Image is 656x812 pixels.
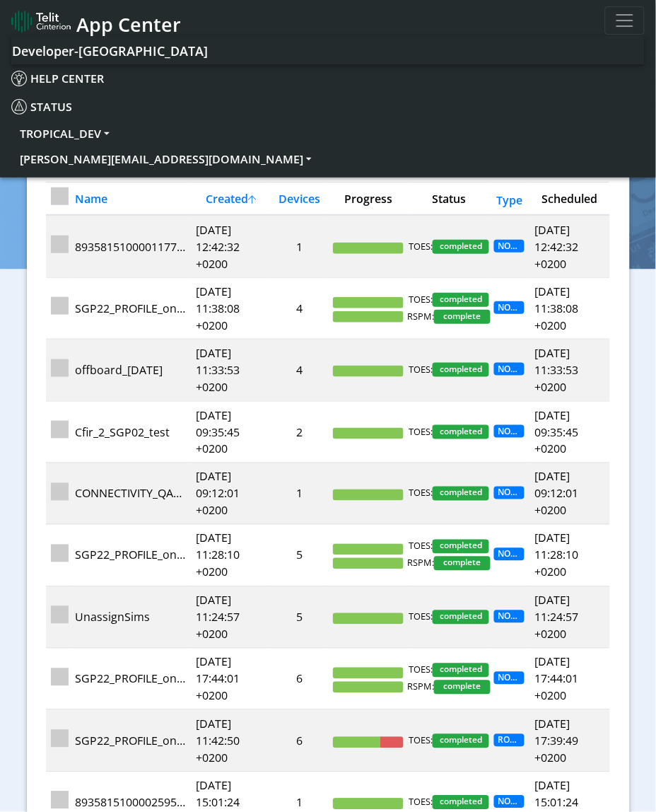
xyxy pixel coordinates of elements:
th: Status [409,182,489,216]
td: [DATE] 17:44:01 +0200 [191,649,271,710]
th: Devices [271,182,328,216]
span: completed [433,363,489,377]
span: NORMAL [494,610,525,623]
span: completed [433,663,489,678]
span: completed [433,240,489,254]
span: [DATE] 11:38:08 +0200 [534,284,578,333]
span: NORMAL [494,363,525,376]
span: TOES: [409,734,433,748]
span: TOES: [409,610,433,625]
span: completed [433,796,489,810]
div: UnassignSims [75,609,186,626]
td: [DATE] 12:42:32 +0200 [191,215,271,277]
span: RSPM: [407,557,434,571]
span: TOES: [409,425,433,439]
td: [DATE] 11:38:08 +0200 [191,277,271,339]
div: offboard_[DATE] [75,361,186,378]
div: CONNECTIVITY_QATEST test SIM [75,485,186,502]
span: NORMAL [494,240,525,253]
span: NORMAL [494,301,525,314]
span: [DATE] 11:28:10 +0200 [534,530,578,580]
span: Developer-[GEOGRAPHIC_DATA] [12,42,208,59]
span: RSPM: [407,680,434,695]
td: 5 [271,586,328,648]
th: Scheduled [529,182,610,216]
span: NORMAL [494,487,525,499]
span: TOES: [409,487,433,501]
span: [DATE] 17:44:01 +0200 [534,654,578,704]
span: App Center [76,11,181,37]
div: SGP22_PROFILE_onboardprofiles0209 [75,547,186,564]
img: knowledge.svg [11,71,27,86]
div: 89358151000025952790 [75,794,186,811]
span: completed [433,734,489,748]
span: completed [433,610,489,625]
span: completed [433,487,489,501]
td: 6 [271,710,328,772]
span: [DATE] 09:12:01 +0200 [534,469,578,518]
span: complete [434,310,491,324]
span: TOES: [409,240,433,254]
div: SGP22_PROFILE_onboard-BulkProfiles-[DATE] [75,733,186,750]
span: TOES: [409,663,433,678]
td: [DATE] 09:12:01 +0200 [191,463,271,524]
div: SGP22_PROFILE_onboard-BulkProfiles-[DATE] [75,671,186,688]
th: Name [70,182,191,216]
td: [DATE] 09:35:45 +0200 [191,401,271,463]
span: complete [434,557,491,571]
span: TOES: [409,363,433,377]
span: TOES: [409,293,433,307]
th: Type [489,182,529,216]
div: SGP22_PROFILE_onboard-4Profiles [75,300,186,317]
span: [DATE] 09:35:45 +0200 [534,407,578,457]
th: Progress [328,182,409,216]
td: 4 [271,340,328,401]
td: 5 [271,525,328,586]
span: ROLLBACK [494,734,525,747]
div: 89358151000011773697_ATT_TLT [75,238,186,255]
span: NORMAL [494,548,525,561]
td: 4 [271,277,328,339]
span: completed [433,540,489,554]
td: 1 [271,215,328,277]
a: Your current platform instance [11,36,207,64]
button: Toggle navigation [605,6,645,35]
span: complete [434,680,491,695]
span: Help center [11,71,104,86]
span: [DATE] 11:24:57 +0200 [534,593,578,642]
button: TROPICAL_DEV [11,121,118,146]
img: logo-telit-cinterion-gw-new.png [11,10,71,33]
span: [DATE] 11:33:53 +0200 [534,345,578,395]
th: Created [191,182,271,216]
a: Help center [11,64,645,93]
td: [DATE] 11:33:53 +0200 [191,340,271,401]
span: completed [433,293,489,307]
span: Status [11,99,72,115]
span: completed [433,425,489,439]
span: TOES: [409,796,433,810]
span: NORMAL [494,425,525,438]
span: [DATE] 17:39:49 +0200 [534,717,578,766]
span: RSPM: [407,310,434,324]
span: NORMAL [494,796,525,808]
span: TOES: [409,540,433,554]
td: [DATE] 11:28:10 +0200 [191,525,271,586]
img: status.svg [11,99,27,115]
span: NORMAL [494,672,525,685]
a: Status [11,93,645,121]
a: App Center [11,6,179,36]
td: 1 [271,463,328,524]
td: 2 [271,401,328,463]
td: [DATE] 11:24:57 +0200 [191,586,271,648]
td: 6 [271,649,328,710]
div: Cfir_2_SGP02_test [75,424,186,441]
button: [PERSON_NAME][EMAIL_ADDRESS][DOMAIN_NAME] [11,146,320,172]
span: [DATE] 12:42:32 +0200 [534,222,578,272]
td: [DATE] 11:42:50 +0200 [191,710,271,772]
